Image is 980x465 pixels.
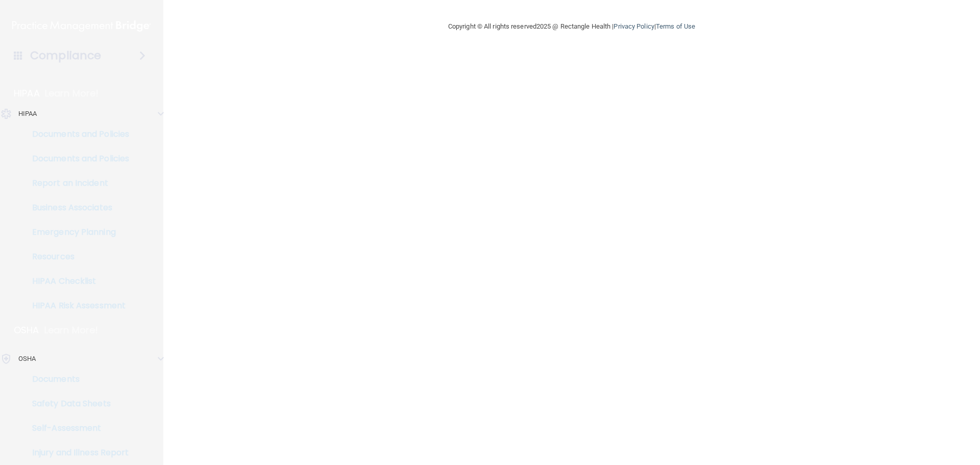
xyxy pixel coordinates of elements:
p: HIPAA [14,87,40,100]
p: OSHA [18,353,36,365]
p: Learn More! [45,87,99,100]
p: HIPAA [18,108,37,120]
p: Business Associates [7,203,146,213]
p: Report an Incident [7,178,146,188]
h4: Compliance [30,48,101,63]
a: Terms of Use [656,22,695,30]
p: Documents [7,374,146,384]
p: Self-Assessment [7,423,146,433]
p: Documents and Policies [7,129,146,139]
p: Injury and Illness Report [7,448,146,458]
a: Privacy Policy [614,22,654,30]
p: Learn More! [44,324,99,336]
p: Safety Data Sheets [7,399,146,409]
p: Resources [7,252,146,262]
img: PMB logo [12,16,151,36]
p: OSHA [14,324,39,336]
p: HIPAA Checklist [7,276,146,286]
p: Documents and Policies [7,154,146,164]
p: HIPAA Risk Assessment [7,301,146,311]
p: Emergency Planning [7,227,146,237]
div: Copyright © All rights reserved 2025 @ Rectangle Health | | [385,10,758,43]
